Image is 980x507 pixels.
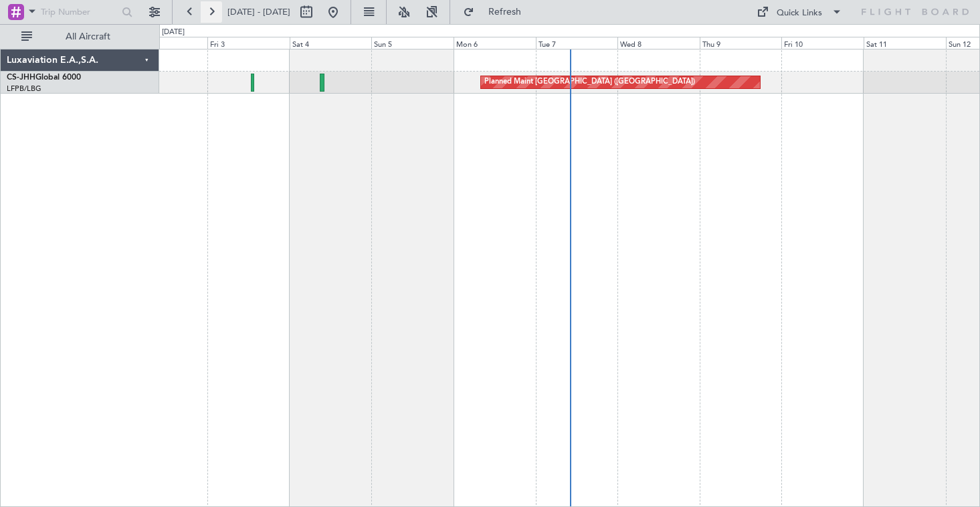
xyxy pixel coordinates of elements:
button: All Aircraft [15,26,145,47]
div: Planned Maint [GEOGRAPHIC_DATA] ([GEOGRAPHIC_DATA]) [484,72,695,92]
button: Quick Links [750,1,849,23]
div: Fri 3 [207,37,290,49]
span: All Aircraft [35,32,141,41]
div: Wed 8 [617,37,700,49]
span: Refresh [477,7,533,17]
button: Refresh [457,1,537,23]
div: Thu 9 [700,37,782,49]
a: CS-JHHGlobal 6000 [7,74,81,82]
a: LFPB/LBG [7,84,41,94]
div: Sat 11 [864,37,946,49]
span: [DATE] - [DATE] [227,6,290,18]
input: Trip Number [41,2,118,22]
div: Mon 6 [454,37,536,49]
div: Fri 10 [781,37,864,49]
span: CS-JHH [7,74,35,82]
div: Quick Links [777,7,822,20]
div: Tue 7 [536,37,618,49]
div: Sun 5 [371,37,454,49]
div: Thu 2 [125,37,207,49]
div: Sat 4 [290,37,372,49]
div: [DATE] [162,27,185,38]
